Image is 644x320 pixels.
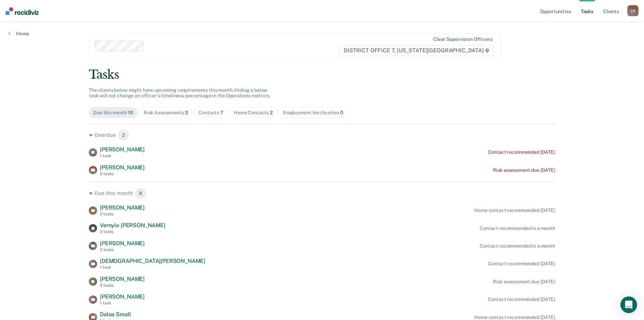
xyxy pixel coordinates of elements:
div: Tasks [89,68,555,82]
div: Home Contacts [234,110,273,116]
div: Contact recommended [DATE] [488,149,555,155]
div: Risk assessment due [DATE] [493,279,555,285]
div: Clear supervision officers [433,36,492,42]
img: Recidiviz [6,7,39,15]
div: 1 task [100,301,145,305]
span: 0 [340,110,343,115]
div: Due this month [93,110,133,116]
div: Contact recommended in a month [480,243,555,249]
span: [PERSON_NAME] [100,276,145,282]
div: Contact recommended in a month [480,225,555,231]
span: Vernyle [PERSON_NAME] [100,222,165,229]
span: [PERSON_NAME] [100,240,145,247]
span: DISTRICT OFFICE 7, [US_STATE][GEOGRAPHIC_DATA] [339,45,493,56]
div: Contact recommended [DATE] [488,296,555,302]
span: 8 [135,188,147,199]
div: 2 tasks [100,229,165,234]
span: [PERSON_NAME] [100,204,145,211]
div: Risk Assessments [144,110,188,116]
div: 2 tasks [100,171,145,176]
div: Risk assessment due [DATE] [493,167,555,173]
div: Home contact recommended [DATE] [474,207,555,213]
span: The clients below might have upcoming requirements this month. Hiding a below task will not chang... [89,87,270,99]
span: [PERSON_NAME] [100,293,145,300]
span: 2 [118,130,129,141]
span: [PERSON_NAME] [100,146,145,153]
div: 2 tasks [100,283,145,288]
div: 1 task [100,265,205,270]
span: [PERSON_NAME] [100,164,145,171]
div: Employment Verification [283,110,343,116]
div: 2 tasks [100,247,145,252]
div: 1 task [100,153,145,158]
span: 2 [270,110,273,115]
div: Open Intercom Messenger [620,296,637,313]
span: Daloa Small [100,311,131,318]
a: Home [8,30,29,37]
div: C R [627,5,638,16]
span: 10 [128,110,133,115]
div: Contacts [198,110,223,116]
span: 7 [220,110,223,115]
div: 2 tasks [100,212,145,216]
div: Overdue 2 [89,130,555,141]
span: [DEMOGRAPHIC_DATA][PERSON_NAME] [100,258,205,264]
button: CR [627,5,638,16]
div: Due this month 8 [89,188,555,199]
div: Contact recommended [DATE] [488,261,555,267]
span: 3 [185,110,188,115]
